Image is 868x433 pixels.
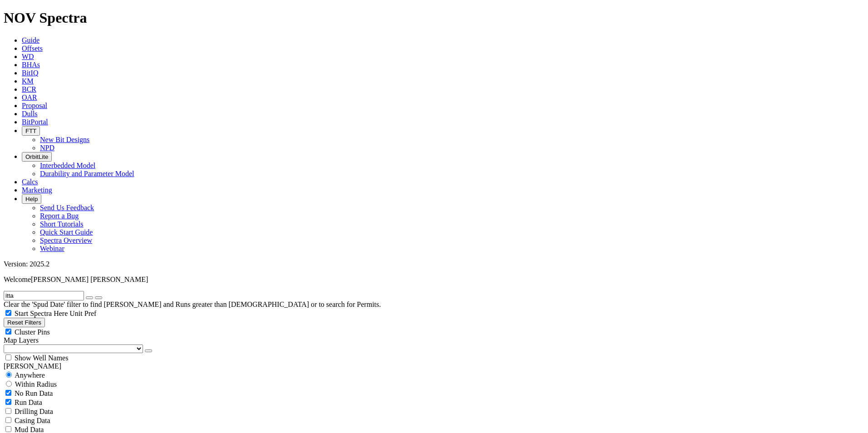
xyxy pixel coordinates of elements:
a: NPD [40,144,54,152]
a: BHAs [22,61,40,69]
span: Start Spectra Here [15,310,68,317]
a: Short Tutorials [40,220,84,228]
span: [PERSON_NAME] [PERSON_NAME] [31,276,148,283]
a: Proposal [22,102,47,109]
a: Marketing [22,186,52,194]
span: Map Layers [4,336,39,344]
a: New Bit Designs [40,136,89,143]
span: Casing Data [15,417,50,424]
a: Dulls [22,110,38,118]
input: Search [4,291,84,300]
a: Offsets [22,44,43,52]
a: WD [22,53,34,60]
a: KM [22,77,34,85]
a: Interbedded Model [40,162,95,169]
h1: NOV Spectra [4,10,864,26]
div: Version: 2025.2 [4,260,864,268]
a: Send Us Feedback [40,204,94,212]
a: BitIQ [22,69,38,77]
a: Spectra Overview [40,236,92,244]
span: Help [25,196,38,202]
a: BitPortal [22,118,48,126]
a: Quick Start Guide [40,228,93,236]
span: OrbitLite [25,153,48,160]
a: Durability and Parameter Model [40,170,134,177]
span: No Run Data [15,389,53,397]
span: Within Radius [15,380,57,388]
button: FTT [22,126,40,136]
span: FTT [25,128,36,134]
a: Calcs [22,178,38,186]
input: Start Spectra Here [5,310,11,316]
a: OAR [22,93,37,101]
button: Reset Filters [4,318,45,327]
span: Cluster Pins [15,328,50,336]
a: Report a Bug [40,212,79,220]
a: BCR [22,85,36,93]
span: Unit Pref [69,310,96,317]
button: OrbitLite [22,152,52,162]
span: Show Well Names [15,354,68,362]
span: Run Data [15,399,42,406]
span: Anywhere [15,371,45,379]
a: Webinar [40,245,64,252]
div: [PERSON_NAME] [4,362,864,370]
button: Help [22,194,41,204]
p: Welcome [4,276,864,284]
span: Drilling Data [15,408,53,415]
span: Clear the 'Spud Date' filter to find [PERSON_NAME] and Runs greater than [DEMOGRAPHIC_DATA] or to... [4,300,381,308]
a: Guide [22,36,39,44]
